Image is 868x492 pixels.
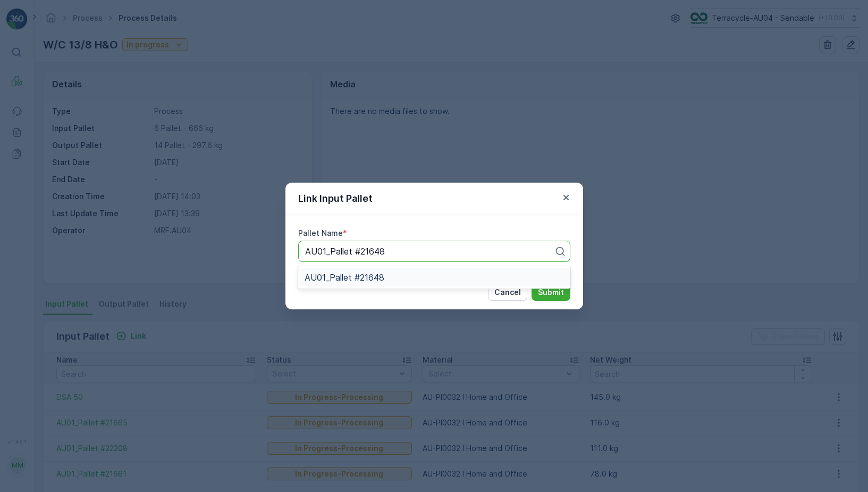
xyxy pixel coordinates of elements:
button: Submit [532,284,570,301]
span: AU01_Pallet #21648 [305,273,384,282]
p: Submit [538,287,564,298]
p: Cancel [494,287,521,298]
button: Cancel [488,284,527,301]
p: Link Input Pallet [298,191,373,206]
label: Pallet Name [298,228,343,237]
